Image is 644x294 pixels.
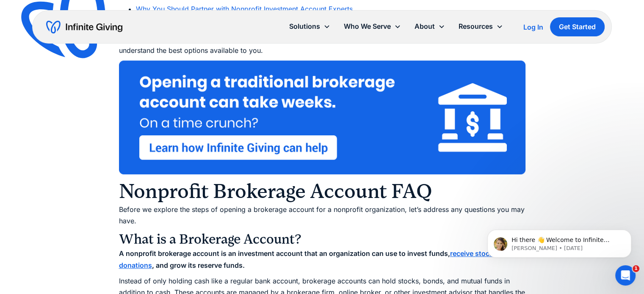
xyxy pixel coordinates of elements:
[408,17,452,36] div: About
[615,265,636,286] iframe: Intercom live chat
[119,249,493,269] a: receive stock donations
[289,21,320,32] div: Solutions
[46,20,122,34] a: home
[119,249,450,258] strong: A nonprofit brokerage account is an investment account that an organization can use to invest funds,
[344,21,391,32] div: Who We Serve
[337,17,408,36] div: Who We Serve
[136,5,353,13] a: Why You Should Partner with Nonprofit Investment Account Experts
[119,60,525,174] img: Opening a traditional nonprofit brokerage account can take weeks. On a time crunch? Click to get ...
[119,179,525,204] h2: Nonprofit Brokerage Account FAQ
[152,261,245,269] strong: , and grow its reserve funds.
[119,204,525,227] p: Before we explore the steps of opening a brokerage account for a nonprofit organization, let’s ad...
[282,17,337,36] div: Solutions
[452,17,510,36] div: Resources
[523,24,543,30] div: Log In
[459,21,493,32] div: Resources
[475,212,644,271] iframe: Intercom notifications message
[523,22,543,32] a: Log In
[550,17,605,36] a: Get Started
[415,21,435,32] div: About
[119,231,525,248] h3: What is a Brokerage Account?
[633,265,639,272] span: 1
